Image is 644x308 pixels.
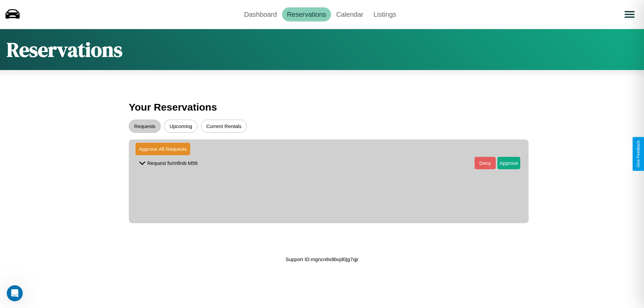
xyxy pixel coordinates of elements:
h3: Your Reservations [129,98,515,116]
button: Approve [497,157,520,169]
button: Open menu [620,5,639,24]
a: Calendar [331,7,368,21]
div: Give Feedback [636,140,641,168]
button: Upcoming [164,120,198,133]
button: Approve All Requests [136,143,190,155]
iframe: Intercom live chat [7,285,23,301]
p: Request for Infiniti M56 [147,159,198,168]
a: Reservations [282,7,331,21]
button: Deny [475,157,496,169]
h1: Reservations [7,36,122,63]
p: Support ID: mgncn8x8bvjd0jg7qjr [285,255,359,264]
a: Listings [368,7,401,21]
button: Requests [129,120,161,133]
a: Dashboard [239,7,282,21]
button: Current Rentals [201,120,247,133]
